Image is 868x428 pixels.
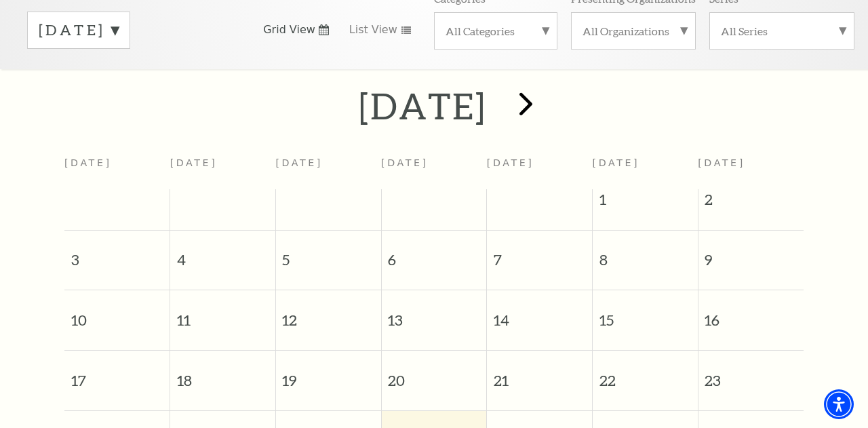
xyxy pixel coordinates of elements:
label: [DATE] [39,20,119,41]
span: 17 [64,351,170,397]
span: 20 [382,351,487,397]
span: 3 [64,231,170,277]
th: [DATE] [170,149,276,189]
label: All Series [721,24,843,38]
span: 15 [593,290,698,337]
span: 16 [698,290,804,337]
span: 4 [170,231,275,277]
th: [DATE] [487,149,593,189]
span: 19 [276,351,381,397]
span: [DATE] [698,157,745,168]
span: [DATE] [593,157,640,168]
span: 11 [170,290,275,337]
span: 13 [382,290,487,337]
span: 22 [593,351,698,397]
span: 14 [487,290,592,337]
h2: [DATE] [359,84,487,128]
span: 1 [593,189,698,216]
label: All Categories [446,24,546,38]
span: 8 [593,231,698,277]
span: List View [349,22,397,37]
span: 7 [487,231,592,277]
th: [DATE] [275,149,381,189]
th: [DATE] [64,149,170,189]
span: 21 [487,351,592,397]
span: Grid View [263,22,315,37]
span: 10 [64,290,170,337]
div: Accessibility Menu [824,389,854,419]
span: 5 [276,231,381,277]
span: 18 [170,351,275,397]
span: 6 [382,231,487,277]
span: 9 [698,231,804,277]
span: 12 [276,290,381,337]
button: next [500,82,549,130]
th: [DATE] [381,149,487,189]
span: 2 [698,189,804,216]
label: All Organizations [583,24,684,38]
span: 23 [698,351,804,397]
